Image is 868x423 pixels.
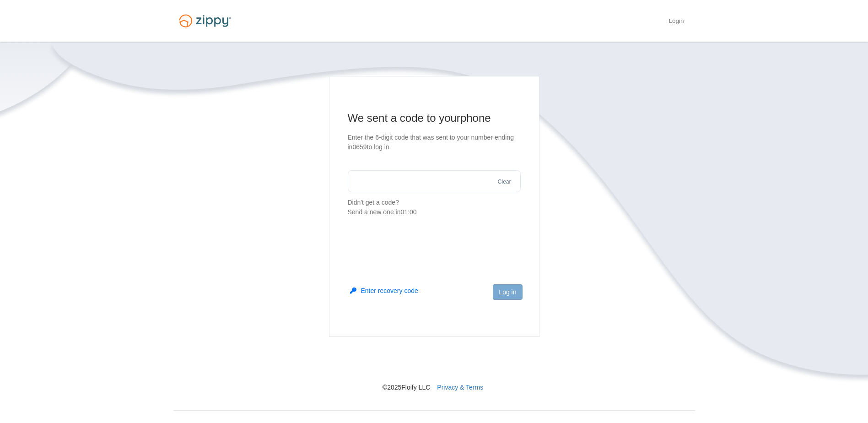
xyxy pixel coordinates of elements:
h1: We sent a code to your phone [348,111,521,125]
p: Didn't get a code? [348,198,521,217]
button: Log in [493,284,522,300]
nav: © 2025 Floify LLC [173,337,695,392]
div: Send a new one in 01:00 [348,207,521,217]
a: Login [669,17,684,27]
a: Privacy & Terms [437,384,483,391]
button: Enter recovery code [350,286,418,295]
button: Clear [495,178,514,186]
img: Logo [173,10,237,32]
p: Enter the 6-digit code that was sent to your number ending in 0659 to log in. [348,133,521,152]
